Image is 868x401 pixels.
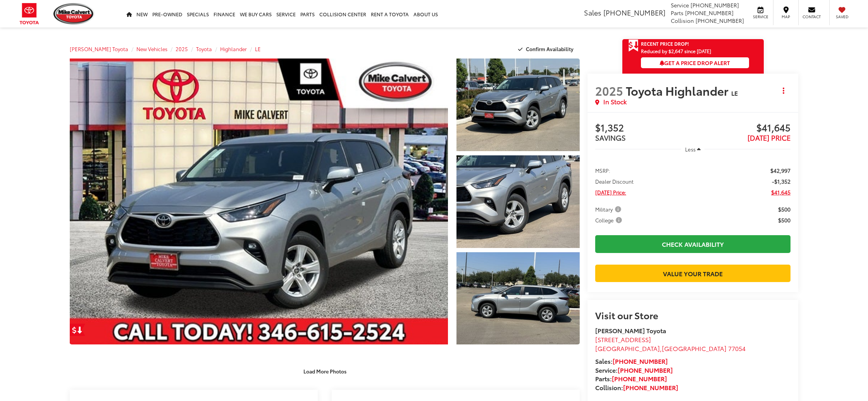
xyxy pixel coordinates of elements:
a: Check Availability [595,235,790,253]
a: Expand Photo 1 [456,59,580,151]
span: Map [777,14,794,19]
span: [DATE] Price: [595,188,626,196]
strong: Service: [595,365,673,374]
span: In Stock [603,97,627,106]
span: , [595,344,746,353]
a: Expand Photo 2 [456,155,580,248]
a: New Vehicles [136,45,167,52]
span: [PHONE_NUMBER] [685,9,734,17]
span: Confirm Availability [526,45,573,52]
span: 2025 [595,82,623,99]
span: Toyota Highlander [626,82,731,99]
span: College [595,216,623,224]
span: MSRP: [595,167,610,174]
span: $42,997 [770,167,790,174]
span: $500 [778,205,790,213]
h2: Visit our Store [595,310,790,320]
span: Get a Price Drop Alert [660,59,730,67]
span: [GEOGRAPHIC_DATA] [662,344,727,353]
span: Saved [834,14,851,19]
span: [STREET_ADDRESS] [595,335,651,344]
button: Confirm Availability [514,42,580,56]
span: Get Price Drop Alert [629,39,639,52]
a: [PHONE_NUMBER] [613,356,668,365]
img: 2025 Toyota Highlander LE [455,57,581,152]
button: Load More Photos [298,364,352,378]
strong: Sales: [595,356,668,365]
img: Mike Calvert Toyota [53,3,95,24]
button: Less [681,142,704,156]
a: 2025 [176,45,188,52]
a: Expand Photo 3 [456,252,580,345]
span: LE [731,88,738,97]
a: Highlander [220,45,247,52]
span: $1,352 [595,122,693,134]
button: Military [595,205,624,213]
span: Military [595,205,623,213]
span: $500 [778,216,790,224]
a: Value Your Trade [595,265,790,282]
span: $41,645 [771,188,790,196]
span: Service [671,1,689,9]
a: Toyota [196,45,212,52]
img: 2025 Toyota Highlander LE [66,57,451,346]
a: [STREET_ADDRESS] [GEOGRAPHIC_DATA],[GEOGRAPHIC_DATA] 77054 [595,335,746,353]
span: Collision [671,17,694,24]
a: [PHONE_NUMBER] [618,365,673,374]
a: [PERSON_NAME] Toyota [70,45,128,52]
a: [PHONE_NUMBER] [612,374,667,383]
strong: [PERSON_NAME] Toyota [595,326,666,335]
a: [PHONE_NUMBER] [623,383,678,392]
span: dropdown dots [783,88,784,94]
span: [DATE] PRICE [747,133,790,143]
strong: Parts: [595,374,667,383]
span: Less [685,146,696,153]
a: Get Price Drop Alert Recent Price Drop! [622,39,764,48]
img: 2025 Toyota Highlander LE [455,251,581,346]
span: Dealer Discount [595,177,634,185]
a: Expand Photo 0 [70,59,448,344]
span: [PHONE_NUMBER] [691,1,739,9]
button: Actions [777,84,790,97]
strong: Collision: [595,383,678,392]
span: 77054 [728,344,746,353]
img: 2025 Toyota Highlander LE [455,154,581,249]
span: [PHONE_NUMBER] [696,17,744,24]
a: Get Price Drop Alert [70,324,85,336]
a: LE [255,45,261,52]
span: SAVINGS [595,133,626,143]
span: -$1,352 [772,177,790,185]
span: [GEOGRAPHIC_DATA] [595,344,660,353]
span: Contact [803,14,821,19]
span: Sales [584,7,601,17]
span: Service [752,14,769,19]
span: Parts [671,9,684,17]
span: [PHONE_NUMBER] [603,7,665,17]
span: $41,645 [693,122,790,134]
button: College [595,216,625,224]
span: Recent Price Drop! [641,40,689,47]
span: Reduced by $2,647 since [DATE] [641,48,749,53]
